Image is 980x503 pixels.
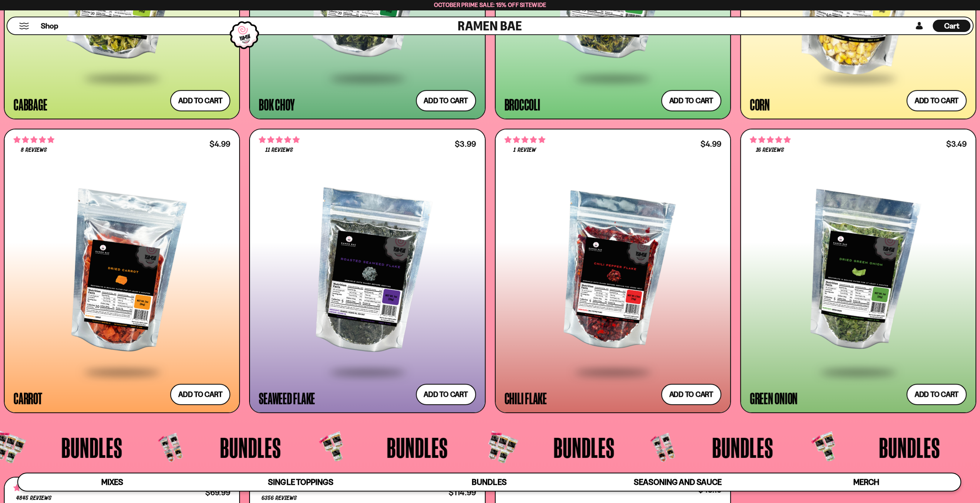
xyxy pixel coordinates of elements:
[13,483,54,493] span: 4.71 stars
[504,98,540,111] div: Broccoli
[4,129,240,413] a: 4.75 stars 8 reviews $4.99 Carrot Add to cart
[13,98,47,111] div: Cabbage
[416,90,476,111] button: Add to cart
[13,391,42,405] div: Carrot
[434,1,546,8] span: October Prime Sale: 15% off Sitewide
[209,140,230,148] div: $4.99
[41,20,58,32] a: Shop
[16,495,52,501] span: 4845 reviews
[21,147,47,153] span: 8 reviews
[41,21,58,31] span: Shop
[698,486,721,493] div: $43.16
[395,473,583,491] a: Bundles
[879,433,940,462] span: Bundles
[504,135,545,145] span: 5.00 stars
[101,477,123,487] span: Mixes
[906,90,967,111] button: Add to cart
[553,433,615,462] span: Bundles
[472,477,506,487] span: Bundles
[853,477,879,487] span: Merch
[933,17,970,34] div: Cart
[946,140,967,148] div: $3.49
[740,129,976,413] a: 4.88 stars 16 reviews $3.49 Green Onion Add to cart
[756,147,784,153] span: 16 reviews
[61,433,122,462] span: Bundles
[449,489,476,496] div: $114.99
[495,129,731,413] a: 5.00 stars 1 review $4.99 Chili Flake Add to cart
[661,384,721,405] button: Add to cart
[170,90,230,111] button: Add to cart
[265,147,293,153] span: 11 reviews
[513,147,536,153] span: 1 review
[416,384,476,405] button: Add to cart
[13,135,54,145] span: 4.75 stars
[259,98,294,111] div: Bok Choy
[661,90,721,111] button: Add to cart
[205,489,230,496] div: $69.99
[206,473,395,491] a: Single Toppings
[268,477,333,487] span: Single Toppings
[504,391,547,405] div: Chili Flake
[19,23,29,29] button: Mobile Menu Trigger
[18,473,206,491] a: Mixes
[750,391,797,405] div: Green Onion
[772,473,960,491] a: Merch
[583,473,772,491] a: Seasoning and Sauce
[170,384,230,405] button: Add to cart
[944,21,959,30] span: Cart
[750,98,770,111] div: Corn
[700,140,721,148] div: $4.99
[750,135,791,145] span: 4.88 stars
[259,135,300,145] span: 4.82 stars
[249,129,485,413] a: 4.82 stars 11 reviews $3.99 Seaweed Flake Add to cart
[634,477,721,487] span: Seasoning and Sauce
[712,433,773,462] span: Bundles
[387,433,448,462] span: Bundles
[259,391,315,405] div: Seaweed Flake
[906,384,967,405] button: Add to cart
[455,140,476,148] div: $3.99
[220,433,281,462] span: Bundles
[261,495,297,501] span: 6356 reviews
